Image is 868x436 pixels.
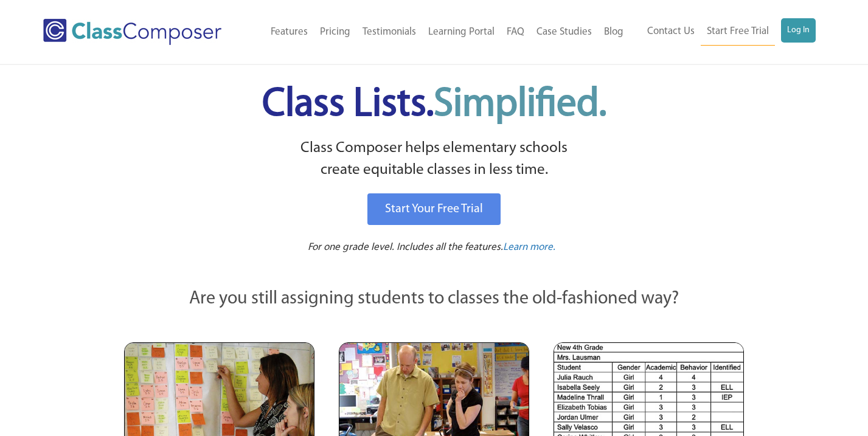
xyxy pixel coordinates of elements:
p: Are you still assigning students to classes the old-fashioned way? [124,286,745,313]
span: Simplified. [434,85,606,125]
span: Class Lists. [262,85,606,125]
nav: Header Menu [248,19,629,46]
span: Start Your Free Trial [385,203,483,215]
a: Learning Portal [422,19,501,46]
span: For one grade level. Includes all the features. [308,242,503,252]
img: Class Composer [43,19,221,45]
a: Testimonials [356,19,422,46]
p: Class Composer helps elementary schools create equitable classes in less time. [122,137,746,182]
span: Learn more. [503,242,555,252]
a: Blog [598,19,630,46]
a: Learn more. [503,240,555,255]
a: Start Free Trial [701,18,775,46]
a: Features [265,19,314,46]
a: Case Studies [530,19,598,46]
a: Log In [781,18,816,43]
nav: Header Menu [630,18,816,46]
a: Contact Us [641,18,701,45]
a: Pricing [314,19,356,46]
a: Start Your Free Trial [367,193,501,225]
a: FAQ [501,19,530,46]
